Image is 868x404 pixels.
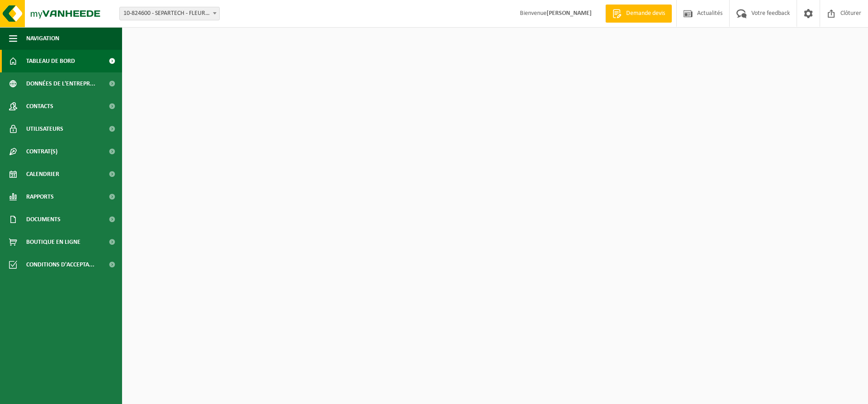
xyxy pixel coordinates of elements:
span: Utilisateurs [26,118,63,140]
span: Contacts [26,95,53,118]
span: 10-824600 - SEPARTECH - FLEURUS [119,7,220,20]
a: Demande devis [605,5,672,23]
span: Rapports [26,185,54,208]
span: Demande devis [624,9,667,18]
span: Contrat(s) [26,140,57,163]
span: Calendrier [26,163,59,185]
strong: [PERSON_NAME] [547,10,592,17]
span: Documents [26,208,61,231]
span: Navigation [26,27,59,50]
span: 10-824600 - SEPARTECH - FLEURUS [120,7,219,20]
span: Boutique en ligne [26,231,80,253]
span: Tableau de bord [26,50,75,72]
span: Conditions d'accepta... [26,253,94,276]
span: Données de l'entrepr... [26,72,95,95]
